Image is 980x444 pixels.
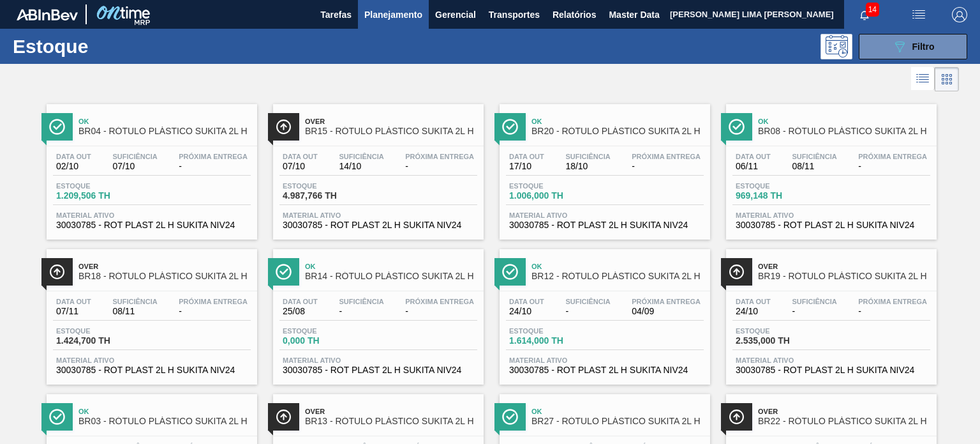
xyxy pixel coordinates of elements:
[792,162,836,171] span: 08/11
[792,298,836,305] span: Suficiência
[736,153,771,160] span: Data out
[305,263,477,270] span: Ok
[509,327,598,335] span: Estoque
[78,417,251,426] span: BR03 - RÓTULO PLÁSTICO SUKITA 2L H
[509,220,701,230] span: 30030785 - ROT PLAST 2L H SUKITA NIV24
[632,162,701,171] span: -
[56,220,248,230] span: 30030785 - ROT PLAST 2L H SUKITA NIV24
[858,162,927,171] span: -
[78,272,251,281] span: BR18 - RÓTULO PLÁSTICO SUKITA 2L H
[489,7,540,22] span: Transportes
[509,182,598,190] span: Estoque
[435,7,476,22] span: Gerencial
[276,119,292,135] img: Ícone
[283,356,474,364] span: Material ativo
[758,408,930,415] span: Over
[758,263,930,270] span: Over
[339,153,383,160] span: Suficiência
[276,264,292,280] img: Ícone
[56,327,145,335] span: Estoque
[716,95,943,240] a: ÍconeOkBR08 - RÓTULO PLÁSTICO SUKITA 2L HData out06/11Suficiência08/11Próxima Entrega-Estoque969,...
[912,42,935,52] span: Filtro
[729,264,745,280] img: Ícone
[283,336,372,346] span: 0,000 TH
[264,240,490,385] a: ÍconeOkBR14 - RÓTULO PLÁSTICO SUKITA 2L HData out25/08Suficiência-Próxima Entrega-Estoque0,000 TH...
[844,6,885,24] button: Notificações
[531,272,704,281] span: BR12 - RÓTULO PLÁSTICO SUKITA 2L H
[56,298,91,305] span: Data out
[509,153,544,160] span: Data out
[911,7,926,22] img: userActions
[553,7,596,22] span: Relatórios
[305,408,477,415] span: Over
[502,409,518,425] img: Ícone
[565,153,610,160] span: Suficiência
[283,211,474,219] span: Material ativo
[283,298,318,305] span: Data out
[632,153,701,160] span: Próxima Entrega
[305,118,477,125] span: Over
[490,95,716,240] a: ÍconeOkBR20 - RÓTULO PLÁSTICO SUKITA 2L HData out17/10Suficiência18/10Próxima Entrega-Estoque1.00...
[911,67,935,91] div: Visão em Lista
[56,162,91,171] span: 02/10
[78,408,251,415] span: Ok
[858,153,927,160] span: Próxima Entrega
[283,182,372,190] span: Estoque
[509,356,701,364] span: Material ativo
[179,153,248,160] span: Próxima Entrega
[736,162,771,171] span: 06/11
[609,7,659,22] span: Master Data
[405,153,474,160] span: Próxima Entrega
[78,126,251,136] span: BR04 - RÓTULO PLÁSTICO SUKITA 2L H
[56,356,248,364] span: Material ativo
[283,191,372,201] span: 4.987,766 TH
[283,365,474,375] span: 30030785 - ROT PLAST 2L H SUKITA NIV24
[729,409,745,425] img: Ícone
[736,298,771,305] span: Data out
[509,211,701,219] span: Material ativo
[283,153,318,160] span: Data out
[112,153,157,160] span: Suficiência
[56,307,91,316] span: 07/11
[758,118,930,125] span: Ok
[364,7,422,22] span: Planejamento
[866,3,879,17] span: 14
[736,191,825,201] span: 969,148 TH
[736,307,771,316] span: 24/10
[283,307,318,316] span: 25/08
[56,365,248,375] span: 30030785 - ROT PLAST 2L H SUKITA NIV24
[502,119,518,135] img: Ícone
[283,162,318,171] span: 07/10
[49,409,65,425] img: Ícone
[305,272,477,281] span: BR14 - RÓTULO PLÁSTICO SUKITA 2L H
[531,126,704,136] span: BR20 - RÓTULO PLÁSTICO SUKITA 2L H
[716,240,943,385] a: ÍconeOverBR19 - RÓTULO PLÁSTICO SUKITA 2L HData out24/10Suficiência-Próxima Entrega-Estoque2.535,...
[952,7,967,22] img: Logout
[112,162,157,171] span: 07/10
[37,95,264,240] a: ÍconeOkBR04 - RÓTULO PLÁSTICO SUKITA 2L HData out02/10Suficiência07/10Próxima Entrega-Estoque1.20...
[859,34,967,59] button: Filtro
[502,264,518,280] img: Ícone
[758,417,930,426] span: BR22 - RÓTULO PLÁSTICO SUKITA 2L H
[531,417,704,426] span: BR27 - RÓTULO PLÁSTICO SUKITA 2L H
[179,162,248,171] span: -
[264,95,490,240] a: ÍconeOverBR15 - RÓTULO PLÁSTICO SUKITA 2L HData out07/10Suficiência14/10Próxima Entrega-Estoque4....
[858,298,927,305] span: Próxima Entrega
[565,307,610,316] span: -
[13,39,196,54] h1: Estoque
[792,153,836,160] span: Suficiência
[736,220,927,230] span: 30030785 - ROT PLAST 2L H SUKITA NIV24
[509,162,544,171] span: 17/10
[405,162,474,171] span: -
[531,408,704,415] span: Ok
[305,417,477,426] span: BR13 - RÓTULO PLÁSTICO SUKITA 2L H
[56,211,248,219] span: Material ativo
[283,220,474,230] span: 30030785 - ROT PLAST 2L H SUKITA NIV24
[736,365,927,375] span: 30030785 - ROT PLAST 2L H SUKITA NIV24
[339,307,383,316] span: -
[305,126,477,136] span: BR15 - RÓTULO PLÁSTICO SUKITA 2L H
[56,191,145,201] span: 1.209,506 TH
[736,327,825,335] span: Estoque
[78,118,251,125] span: Ok
[758,126,930,136] span: BR08 - RÓTULO PLÁSTICO SUKITA 2L H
